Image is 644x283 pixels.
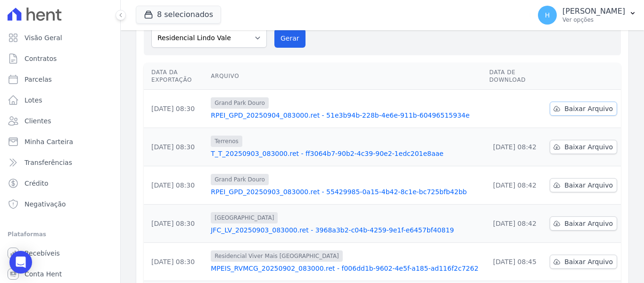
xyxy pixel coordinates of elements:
a: RPEI_GPD_20250903_083000.ret - 55429985-0a15-4b42-8c1e-bc725bfb42bb [211,187,482,197]
a: Negativação [4,195,116,214]
span: Baixar Arquivo [564,219,613,228]
a: RPEI_GPD_20250904_083000.ret - 51e3b94b-228b-4e6e-911b-60496515934e [211,111,482,120]
a: Baixar Arquivo [550,216,617,231]
a: Contratos [4,49,116,68]
th: Data de Download [486,63,546,90]
span: Crédito [25,179,49,188]
th: Data da Exportação [144,63,207,90]
span: Negativação [25,199,66,209]
a: Transferências [4,153,116,172]
td: [DATE] 08:30 [144,243,207,281]
span: Baixar Arquivo [564,104,613,113]
span: Clientes [25,116,51,126]
span: Baixar Arquivo [564,257,613,266]
span: Conta Hent [25,269,62,279]
span: Lotes [25,95,42,105]
div: Plataformas [8,229,113,240]
a: MPEIS_RVMCG_20250902_083000.ret - f006dd1b-9602-4e5f-a185-ad116f2c7262 [211,264,482,273]
button: 8 selecionados [136,6,221,24]
span: Grand Park Douro [211,97,269,109]
td: [DATE] 08:42 [486,128,546,166]
span: Contratos [25,54,57,63]
td: [DATE] 08:30 [144,90,207,128]
span: Grand Park Douro [211,174,269,185]
span: Parcelas [25,75,52,84]
td: [DATE] 08:30 [144,128,207,166]
span: Transferências [25,158,72,167]
button: H [PERSON_NAME] Ver opções [530,2,644,28]
td: [DATE] 08:42 [486,166,546,205]
a: T_T_20250903_083000.ret - ff3064b7-90b2-4c39-90e2-1edc201e8aae [211,149,482,158]
a: Baixar Arquivo [550,140,617,154]
span: Baixar Arquivo [564,180,613,190]
a: Visão Geral [4,28,116,47]
a: Clientes [4,111,116,130]
th: Arquivo [207,63,486,90]
span: Baixar Arquivo [564,142,613,152]
a: Lotes [4,91,116,110]
button: Gerar [274,29,305,48]
a: Baixar Arquivo [550,178,617,192]
span: Residencial Viver Mais [GEOGRAPHIC_DATA] [211,250,343,262]
p: Ver opções [562,16,625,24]
span: Terrenos [211,136,242,147]
td: [DATE] 08:30 [144,166,207,205]
span: Recebíveis [25,249,60,258]
span: Minha Carteira [25,137,73,146]
span: [GEOGRAPHIC_DATA] [211,212,278,223]
a: Crédito [4,174,116,193]
td: [DATE] 08:30 [144,205,207,243]
td: [DATE] 08:45 [486,243,546,281]
span: H [545,12,550,18]
a: Recebíveis [4,244,116,263]
a: Baixar Arquivo [550,255,617,269]
span: Visão Geral [25,33,62,43]
p: [PERSON_NAME] [562,7,625,16]
a: JFC_LV_20250903_083000.ret - 3968a3b2-c04b-4259-9e1f-e6457bf40819 [211,225,482,235]
td: [DATE] 08:42 [486,205,546,243]
a: Parcelas [4,70,116,89]
a: Baixar Arquivo [550,102,617,116]
a: Minha Carteira [4,132,116,151]
div: Open Intercom Messenger [9,251,32,274]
